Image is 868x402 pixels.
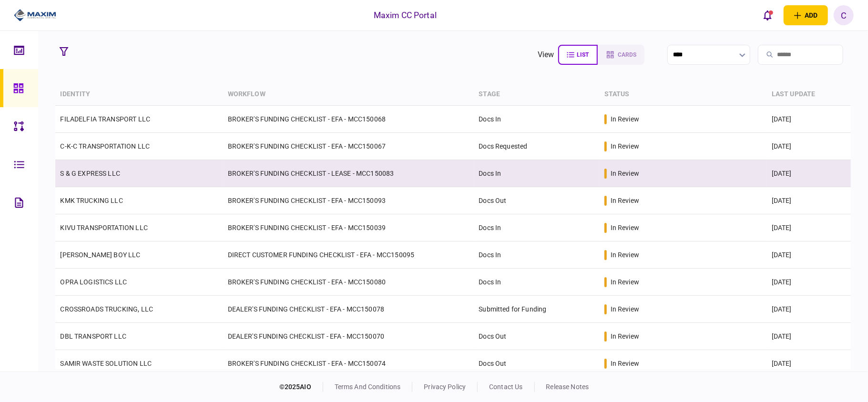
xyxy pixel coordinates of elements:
a: KIVU TRANSPORTATION LLC [60,224,147,231]
div: view [538,49,554,60]
a: terms and conditions [335,383,401,391]
button: C [834,5,854,25]
th: last update [767,83,851,106]
span: list [577,51,589,58]
td: BROKER'S FUNDING CHECKLIST - EFA - MCC150067 [223,133,474,160]
td: Docs In [474,241,599,269]
a: KMK TRUCKING LLC [60,197,123,204]
td: [DATE] [767,187,851,214]
td: Docs Out [474,187,599,214]
a: C-K-C TRANSPORTATION LLC [60,142,150,150]
a: CROSSROADS TRUCKING, LLC [60,305,153,313]
td: [DATE] [767,133,851,160]
td: [DATE] [767,241,851,269]
td: BROKER'S FUNDING CHECKLIST - EFA - MCC150039 [223,214,474,241]
span: cards [618,51,637,58]
td: [DATE] [767,160,851,187]
td: DEALER'S FUNDING CHECKLIST - EFA - MCC150070 [223,323,474,350]
td: Docs In [474,214,599,241]
div: in review [611,250,639,260]
img: client company logo [14,8,56,22]
td: Docs Out [474,350,599,377]
td: [DATE] [767,323,851,350]
a: FILADELFIA TRANSPORT LLC [60,115,150,123]
a: S & G EXPRESS LLC [60,170,120,177]
td: Submitted for Funding [474,296,599,323]
div: in review [611,141,639,151]
td: BROKER'S FUNDING CHECKLIST - EFA - MCC150093 [223,187,474,214]
a: DBL TRANSPORT LLC [60,332,126,340]
td: [DATE] [767,350,851,377]
td: [DATE] [767,269,851,296]
th: status [600,83,767,106]
a: release notes [546,383,589,391]
td: Docs In [474,106,599,133]
td: [DATE] [767,296,851,323]
td: BROKER'S FUNDING CHECKLIST - EFA - MCC150068 [223,106,474,133]
button: open notifications list [758,5,778,25]
a: contact us [489,383,522,391]
th: stage [474,83,599,106]
button: list [558,45,598,65]
div: in review [611,332,639,341]
div: in review [611,359,639,368]
div: in review [611,223,639,232]
div: in review [611,196,639,205]
div: Maxim CC Portal [374,9,437,21]
div: in review [611,277,639,287]
td: DIRECT CUSTOMER FUNDING CHECKLIST - EFA - MCC150095 [223,241,474,269]
td: Docs In [474,269,599,296]
td: Docs In [474,160,599,187]
button: open adding identity options [784,5,828,25]
td: [DATE] [767,106,851,133]
div: in review [611,114,639,124]
a: [PERSON_NAME] BOY LLC [60,251,140,259]
td: BROKER'S FUNDING CHECKLIST - EFA - MCC150074 [223,350,474,377]
td: Docs Requested [474,133,599,160]
td: BROKER'S FUNDING CHECKLIST - EFA - MCC150080 [223,269,474,296]
div: © 2025 AIO [279,382,323,392]
td: DEALER'S FUNDING CHECKLIST - EFA - MCC150078 [223,296,474,323]
th: workflow [223,83,474,106]
button: cards [598,45,644,65]
td: BROKER'S FUNDING CHECKLIST - LEASE - MCC150083 [223,160,474,187]
th: identity [55,83,223,106]
a: OPRA LOGISTICS LLC [60,278,127,286]
div: in review [611,304,639,314]
a: privacy policy [424,383,466,391]
td: [DATE] [767,214,851,241]
div: in review [611,169,639,178]
a: SAMIR WASTE SOLUTION LLC [60,360,152,367]
td: Docs Out [474,323,599,350]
